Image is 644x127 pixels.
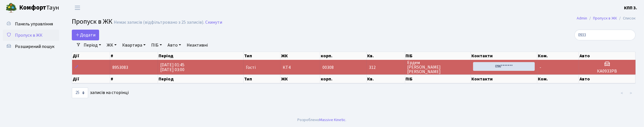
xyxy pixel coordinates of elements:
a: Неактивні [184,40,210,50]
a: ПІБ [149,40,164,50]
a: Скинути [205,20,222,25]
a: Пропуск в ЖК [3,30,59,41]
span: 8953083 [112,64,128,71]
a: Пропуск в ЖК [593,15,617,21]
a: Додати [72,30,99,40]
a: Admin [577,15,587,21]
th: Авто [579,75,636,83]
th: Тип [244,52,280,60]
a: Квартира [120,40,148,50]
a: Панель управління [3,18,59,30]
div: Немає записів (відфільтровано з 25 записів). [114,20,204,25]
span: [DATE] 01:45 [DATE] 03:00 [160,62,184,73]
span: Пропуск в ЖК [15,32,43,38]
span: Пропуск в ЖК [72,17,112,27]
a: Авто [165,40,183,50]
span: КТ4 [283,65,318,70]
th: Кв. [367,75,405,83]
th: Ком. [537,75,579,83]
th: ЖК [280,75,320,83]
th: корп. [320,52,367,60]
b: Комфорт [19,3,46,12]
th: корп. [320,75,367,83]
th: Дії [72,75,110,83]
div: Розроблено . [298,117,347,123]
a: Massive Kinetic [320,117,346,123]
h5: КА0933РВ [581,69,633,74]
span: Додати [75,32,95,38]
th: ЖК [280,52,320,60]
nav: breadcrumb [568,12,644,24]
label: записів на сторінці [72,87,129,98]
a: Період [81,40,103,50]
th: Контакти [471,52,537,60]
span: - [540,64,541,71]
select: записів на сторінці [72,87,88,98]
span: 00308 [322,64,334,71]
span: Таун [19,3,59,13]
span: Панель управління [15,21,53,27]
th: Кв. [367,52,405,60]
li: Список [617,15,636,21]
th: ПІБ [405,75,471,83]
th: Період [158,52,244,60]
span: 312 [369,65,403,70]
a: ЖК [104,40,119,50]
img: logo.png [6,2,17,14]
a: КПП 3. [624,5,637,11]
th: Ком. [537,52,579,60]
th: # [110,52,158,60]
th: Тип [244,75,280,83]
span: Ердем [PERSON_NAME] [PERSON_NAME] [407,60,468,74]
button: Переключити навігацію [70,3,84,12]
input: Пошук... [574,30,636,40]
th: ПІБ [405,52,471,60]
span: Розширений пошук [15,43,54,50]
th: Період [158,75,244,83]
a: Розширений пошук [3,41,59,52]
th: # [110,75,158,83]
th: Авто [579,52,636,60]
th: Дії [72,52,110,60]
b: КПП 3. [624,5,637,11]
th: Контакти [471,75,537,83]
span: Гості [246,65,256,70]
